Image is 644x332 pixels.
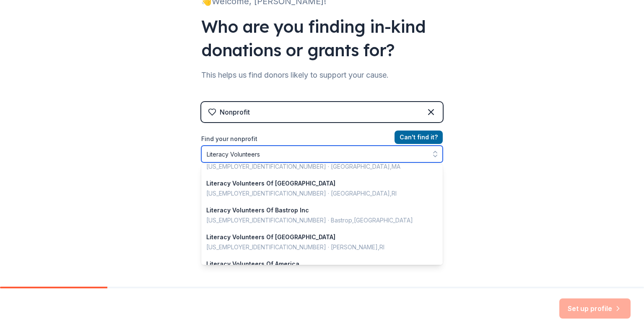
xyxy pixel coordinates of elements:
[206,232,428,242] div: Literacy Volunteers Of [GEOGRAPHIC_DATA]
[201,146,443,162] input: Search by name, EIN, or city
[206,215,428,225] div: [US_EMPLOYER_IDENTIFICATION_NUMBER] · Bastrop , [GEOGRAPHIC_DATA]
[206,259,428,269] div: Literacy Volunteers Of America
[206,162,428,172] div: [US_EMPLOYER_IDENTIFICATION_NUMBER] · [GEOGRAPHIC_DATA] , MA
[206,242,428,252] div: [US_EMPLOYER_IDENTIFICATION_NUMBER] · [PERSON_NAME] , RI
[206,188,428,199] div: [US_EMPLOYER_IDENTIFICATION_NUMBER] · [GEOGRAPHIC_DATA] , RI
[206,205,428,215] div: Literacy Volunteers Of Bastrop Inc
[206,178,428,188] div: Literacy Volunteers Of [GEOGRAPHIC_DATA]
